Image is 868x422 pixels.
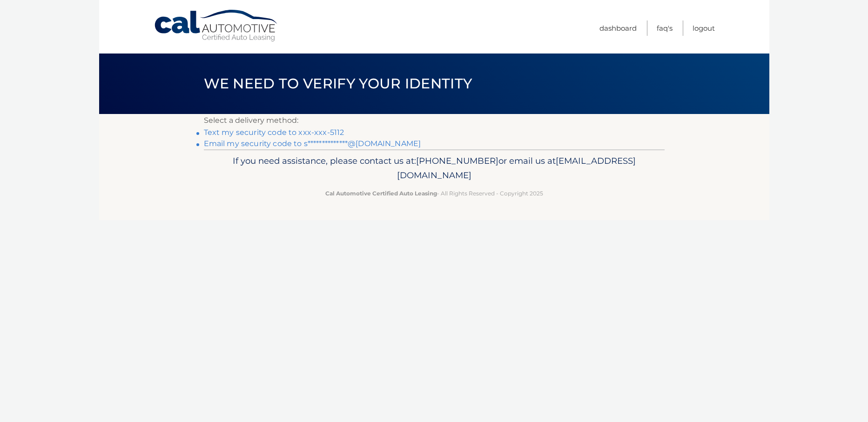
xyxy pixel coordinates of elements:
[204,114,665,127] p: Select a delivery method:
[599,20,637,36] a: Dashboard
[154,9,279,42] a: Cal Automotive
[693,20,715,36] a: Logout
[210,188,659,198] p: - All Rights Reserved - Copyright 2025
[204,128,344,137] a: Text my security code to xxx-xxx-5112
[210,154,659,183] p: If you need assistance, please contact us at: or email us at
[657,20,673,36] a: FAQ's
[204,75,472,92] span: We need to verify your identity
[416,155,498,166] span: [PHONE_NUMBER]
[325,190,437,197] strong: Cal Automotive Certified Auto Leasing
